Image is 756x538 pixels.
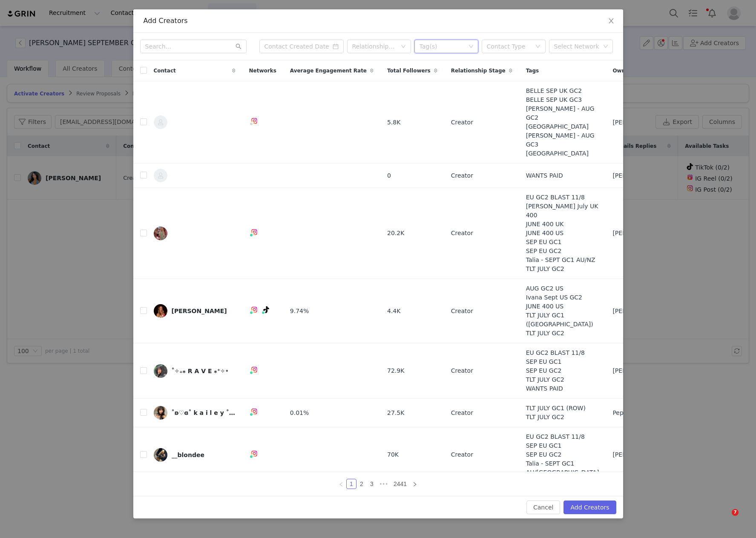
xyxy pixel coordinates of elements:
i: icon: left [339,482,344,487]
span: Average Engagement Rate [290,67,367,75]
img: instagram.svg [251,229,258,236]
span: [PERSON_NAME] [612,307,662,316]
img: instagram.svg [251,366,258,373]
span: [PERSON_NAME] [612,171,662,180]
div: [PERSON_NAME] [172,308,227,314]
iframe: Intercom live chat [714,509,735,529]
input: Contact Created Date [259,40,344,53]
span: 72.9K [387,366,404,375]
img: instagram.svg [251,450,258,457]
span: Peppermayo PR [612,409,659,417]
img: 6485d16c-2f16-46db-9a38-dcb23b97bc08.jpg [154,364,167,378]
span: [PERSON_NAME] [612,366,662,375]
div: __blondee [172,452,204,458]
i: icon: down [401,44,406,50]
span: Creator [451,366,473,375]
span: 9.74% [290,307,309,316]
img: bb5bf749-ddad-4219-a6fc-1f375e324296.jpg [154,406,167,420]
div: Add Creators [144,16,613,26]
a: __blondee [154,448,236,462]
span: 70K [387,450,399,459]
li: Next 3 Pages [377,479,391,489]
span: [PERSON_NAME] [612,450,662,459]
li: Next Page [410,479,420,489]
span: AUG GC2 US Ivana Sept US GC2 JUNE 400 US TLT JULY GC1 ([GEOGRAPHIC_DATA]) TLT JULY GC2 [526,284,599,338]
i: icon: down [535,44,540,50]
input: Search... [140,40,247,53]
a: 3 [367,479,377,489]
button: Add Creators [563,501,616,514]
img: 3715dbd5-d94c-40b1-be77-e7fe38837cc4--s.jpg [154,115,167,129]
a: 2 [357,479,366,489]
span: EU GC2 BLAST 11/8 SEP EU GC1 SEP EU GC2 TLT JULY GC2 WANTS PAID [526,348,585,393]
span: 4.4K [387,307,400,316]
img: instagram.svg [251,408,258,415]
span: 27.5K [387,409,404,417]
img: a49de57a-cecf-472a-93d6-f98c7a9b04c3--s.jpg [154,227,167,240]
div: Select Network [554,42,600,51]
span: WANTS PAID [526,171,563,180]
a: 2441 [391,479,409,489]
div: Tag(s) [420,42,466,51]
span: Creator [451,229,473,238]
span: TLT JULY GC1 (ROW) TLT JULY GC2 [526,404,586,422]
i: icon: down [469,44,474,50]
span: 7 [732,509,739,516]
a: ˚✧₊⁎ R A V E ⁎⁺✧༚ [154,364,236,378]
span: Creator [451,118,473,127]
div: Contact Type [487,42,531,51]
div: Relationship Stage [352,42,397,51]
a: 1 [347,479,356,489]
span: Networks [249,67,276,75]
span: Relationship Stage [451,67,506,75]
span: EU GC2 BLAST 11/8 SEP EU GC1 SEP EU GC2 Talia - SEPT GC1 AU/[GEOGRAPHIC_DATA] [526,432,599,477]
span: 20.2K [387,229,404,238]
a: [PERSON_NAME] [154,304,236,318]
img: instagram.svg [251,306,258,313]
span: EU GC2 BLAST 11/8 [PERSON_NAME] July UK 400 JUNE 400 UK JUNE 400 US SEP EU GC1 SEP EU GC2 Talia -... [526,193,599,273]
div: ˚ʚ♡ɞ˚ k a i l e y ˚ʚ♡ɞ˚ [172,409,236,416]
button: Cancel [526,501,560,514]
span: 5.8K [387,118,400,127]
span: [PERSON_NAME] [612,229,662,238]
span: Total Followers [387,67,431,75]
i: icon: close [608,17,615,24]
span: Creator [451,450,473,459]
span: ••• [377,479,391,489]
span: Creator [451,409,473,417]
span: Contact [154,67,176,75]
li: 2441 [391,479,410,489]
img: 43997ee6-b6b6-49bc-a504-a62880ea6c27--s.jpg [154,169,167,182]
span: Creator [451,171,473,180]
i: icon: search [236,43,241,49]
span: Tags [526,67,539,75]
li: 2 [356,479,367,489]
div: ˚✧₊⁎ R A V E ⁎⁺✧༚ [172,368,228,374]
li: Previous Page [336,479,346,489]
span: BELLE SEP UK GC2 BELLE SEP UK GC3 [PERSON_NAME] - AUG GC2 [GEOGRAPHIC_DATA] [PERSON_NAME] - AUG G... [526,86,599,158]
i: icon: right [412,482,417,487]
span: Creator [451,307,473,316]
li: 3 [367,479,377,489]
img: 753600c0-1d21-4e46-af41-4feea9594d25.jpg [154,304,167,318]
button: Close [599,9,623,33]
span: 0 [387,171,391,180]
img: 3470536b-5b87-4cd9-98e8-eaed8025e906--s.jpg [154,448,167,462]
span: 0.01% [290,409,309,417]
li: 1 [346,479,356,489]
span: [PERSON_NAME] [612,118,662,127]
span: Owner [612,67,631,75]
img: instagram.svg [251,118,258,124]
a: ˚ʚ♡ɞ˚ k a i l e y ˚ʚ♡ɞ˚ [154,406,236,420]
i: icon: calendar [333,43,339,49]
i: icon: down [603,44,608,50]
